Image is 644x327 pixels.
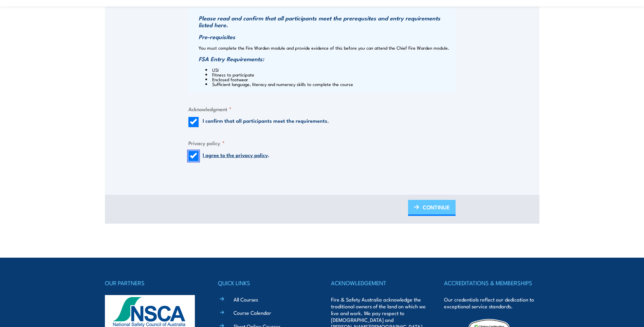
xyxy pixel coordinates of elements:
[444,278,539,288] h4: ACCREDITATIONS & MEMBERSHIPS
[205,77,454,82] li: Enclosed footwear
[331,278,426,288] h4: ACKNOWLEDGEMENT
[423,198,450,216] span: CONTINUE
[218,278,313,288] h4: QUICK LINKS
[105,278,200,288] h4: OUR PARTNERS
[205,67,454,72] li: USI
[205,72,454,77] li: Fitness to participate
[234,296,258,303] a: All Courses
[203,117,329,127] label: I confirm that all participants meet the requirements.
[188,105,232,113] legend: Acknowledgment
[203,151,270,161] label: .
[444,296,539,310] p: Our credentials reflect our dedication to exceptional service standards.
[188,139,225,147] legend: Privacy policy
[199,45,454,50] p: You must complete the Fire Warden module and provide evidence of this before you can attend the C...
[203,151,268,158] a: I agree to the privacy policy
[408,200,456,216] a: CONTINUE
[199,15,454,28] h3: Please read and confirm that all participants meet the prerequsites and entry requirements listed...
[199,55,454,62] h3: FSA Entry Requirements:
[205,82,454,86] li: Sufficient language, literacy and numeracy skills to complete the course
[199,33,454,40] h3: Pre-requisites
[234,309,271,316] a: Course Calendar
